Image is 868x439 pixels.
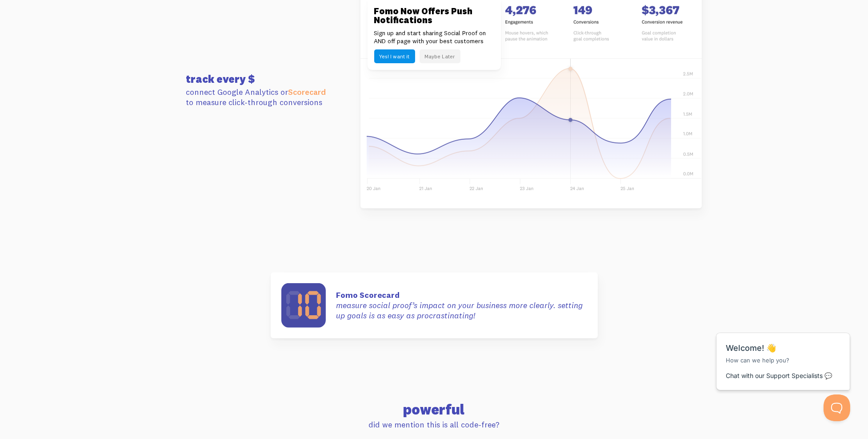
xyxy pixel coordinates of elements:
h3: track every $ [186,73,344,84]
h2: powerful [186,402,682,417]
p: connect Google Analytics or to measure click-through conversions [186,87,344,108]
iframe: Help Scout Beacon - Open [824,394,850,421]
h3: Fomo Now Offers Push Notifications [374,7,494,24]
p: measure social proof’s impact on your business more clearly. setting up goals is as easy as procr... [336,290,587,321]
iframe: Help Scout Beacon - Messages and Notifications [712,311,855,394]
strong: Fomo Scorecard [336,290,587,300]
button: Maybe Later [420,49,460,63]
a: Scorecard [288,87,326,97]
img: scorecard-e67f52ac91b9e0e9e86be36596adc1432470df185e6536fe5ac7d7f0993e8834.svg [281,283,326,328]
button: Yes! I want it [374,49,415,63]
p: did we mention this is all code-free? [186,419,682,430]
p: Sign up and start sharing Social Proof on AND off page with your best customers [374,29,494,45]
